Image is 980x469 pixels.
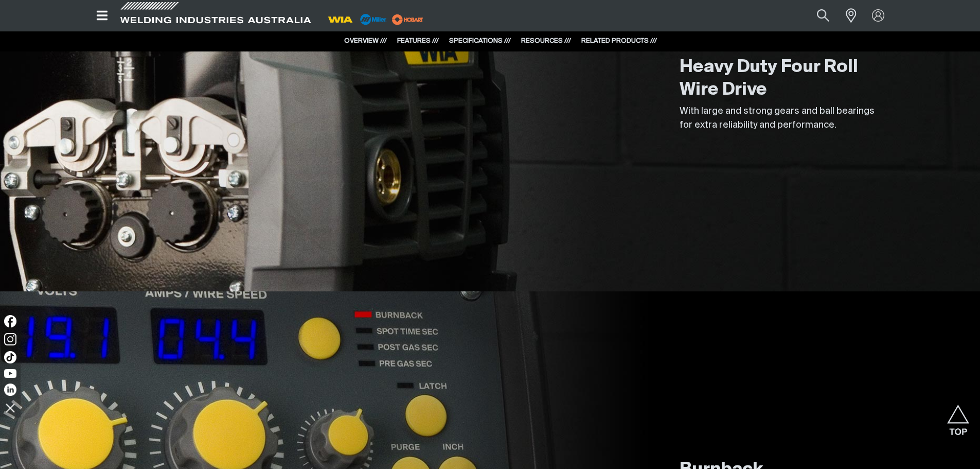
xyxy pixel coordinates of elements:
[4,351,16,363] img: TikTok
[2,399,19,416] img: hide socials
[680,105,885,132] p: With large and strong gears and ball bearings for extra reliability and performance.
[4,384,16,396] img: LinkedIn
[397,38,439,44] a: FEATURES ///
[4,369,16,378] img: YouTube
[4,315,16,327] img: Facebook
[389,15,426,23] a: miller
[344,38,387,44] a: OVERVIEW ///
[947,405,970,428] button: Scroll to top
[4,333,16,345] img: Instagram
[680,59,858,99] strong: Heavy Duty Four Roll Wire Drive
[389,12,426,27] img: miller
[581,38,657,44] a: RELATED PRODUCTS ///
[521,38,571,44] a: RESOURCES ///
[449,38,511,44] a: SPECIFICATIONS ///
[792,4,840,27] input: Product name or item number...
[806,4,841,27] button: Search products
